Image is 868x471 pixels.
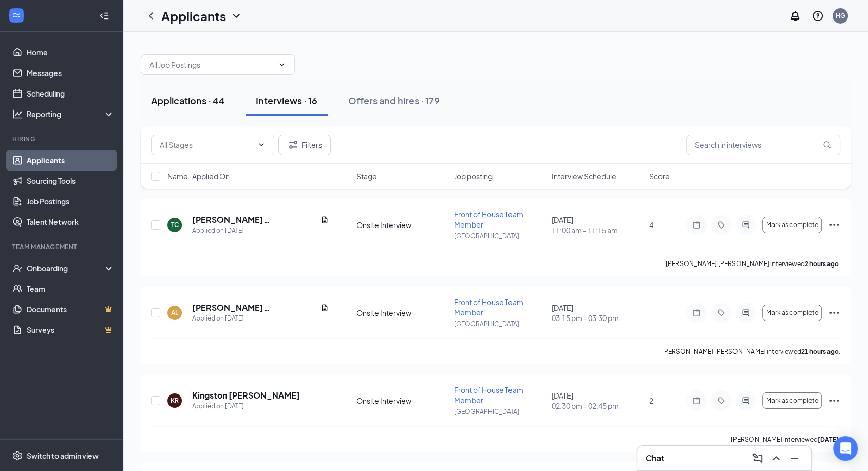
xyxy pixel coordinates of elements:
[766,221,818,229] span: Mark as complete
[356,308,448,318] div: Onsite Interview
[801,348,839,355] b: 21 hours ago
[171,308,178,317] div: AL
[836,11,845,20] div: HG
[454,210,523,229] span: Front of House Team Member
[766,397,818,404] span: Mark as complete
[751,452,764,464] svg: ComposeMessage
[171,396,179,405] div: KR
[27,191,115,212] a: Job Postings
[805,260,839,268] b: 2 hours ago
[552,390,643,411] div: [DATE]
[356,395,448,406] div: Onsite Interview
[12,263,23,273] svg: UserCheck
[649,171,670,181] span: Score
[649,396,653,405] span: 2
[666,259,840,268] p: [PERSON_NAME] [PERSON_NAME] interviewed .
[27,278,115,299] a: Team
[257,141,266,149] svg: ChevronDown
[356,220,448,230] div: Onsite Interview
[690,309,703,317] svg: Note
[151,94,225,107] div: Applications · 44
[12,109,23,119] svg: Analysis
[27,63,115,83] a: Messages
[27,150,115,171] a: Applicants
[454,171,493,181] span: Job posting
[12,135,112,143] div: Hiring
[99,11,109,21] svg: Collapse
[192,225,329,236] div: Applied on [DATE]
[27,171,115,191] a: Sourcing Tools
[823,141,831,149] svg: MagnifyingGlass
[192,390,300,401] h5: Kingston [PERSON_NAME]
[828,394,840,407] svg: Ellipses
[356,171,377,181] span: Stage
[828,307,840,319] svg: Ellipses
[27,42,115,63] a: Home
[552,303,643,323] div: [DATE]
[454,319,545,328] p: [GEOGRAPHIC_DATA]
[649,220,653,230] span: 4
[690,221,703,229] svg: Note
[789,10,801,22] svg: Notifications
[749,450,766,466] button: ComposeMessage
[27,83,115,104] a: Scheduling
[715,309,727,317] svg: Tag
[740,309,752,317] svg: ActiveChat
[833,436,858,461] div: Open Intercom Messenger
[161,7,226,25] h1: Applicants
[788,452,801,464] svg: Minimize
[27,109,115,119] div: Reporting
[552,215,643,235] div: [DATE]
[454,232,545,240] p: [GEOGRAPHIC_DATA]
[192,313,329,324] div: Applied on [DATE]
[552,171,616,181] span: Interview Schedule
[27,263,106,273] div: Onboarding
[278,135,331,155] button: Filter Filters
[12,450,23,461] svg: Settings
[552,401,643,411] span: 02:30 pm - 02:45 pm
[686,135,840,155] input: Search in interviews
[12,242,112,251] div: Team Management
[762,217,822,233] button: Mark as complete
[762,392,822,409] button: Mark as complete
[731,435,840,444] p: [PERSON_NAME] interviewed .
[256,94,317,107] div: Interviews · 16
[11,10,22,21] svg: WorkstreamLogo
[320,304,329,312] svg: Document
[812,10,824,22] svg: QuestionInfo
[149,59,274,70] input: All Job Postings
[27,299,115,319] a: DocumentsCrown
[454,385,523,405] span: Front of House Team Member
[766,309,818,316] span: Mark as complete
[770,452,782,464] svg: ChevronUp
[552,313,643,323] span: 03:15 pm - 03:30 pm
[167,171,230,181] span: Name · Applied On
[320,216,329,224] svg: Document
[715,397,727,405] svg: Tag
[287,139,299,151] svg: Filter
[192,302,316,313] h5: [PERSON_NAME] [PERSON_NAME]
[348,94,440,107] div: Offers and hires · 179
[145,10,157,22] svg: ChevronLeft
[828,219,840,231] svg: Ellipses
[786,450,803,466] button: Minimize
[768,450,784,466] button: ChevronUp
[278,61,286,69] svg: ChevronDown
[27,319,115,340] a: SurveysCrown
[192,214,316,225] h5: [PERSON_NAME] [PERSON_NAME]
[552,225,643,235] span: 11:00 am - 11:15 am
[27,450,99,461] div: Switch to admin view
[454,407,545,416] p: [GEOGRAPHIC_DATA]
[715,221,727,229] svg: Tag
[171,220,179,229] div: TC
[230,10,242,22] svg: ChevronDown
[818,436,839,443] b: [DATE]
[192,401,300,411] div: Applied on [DATE]
[27,212,115,232] a: Talent Network
[454,297,523,317] span: Front of House Team Member
[160,139,253,150] input: All Stages
[646,453,664,464] h3: Chat
[762,305,822,321] button: Mark as complete
[740,397,752,405] svg: ActiveChat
